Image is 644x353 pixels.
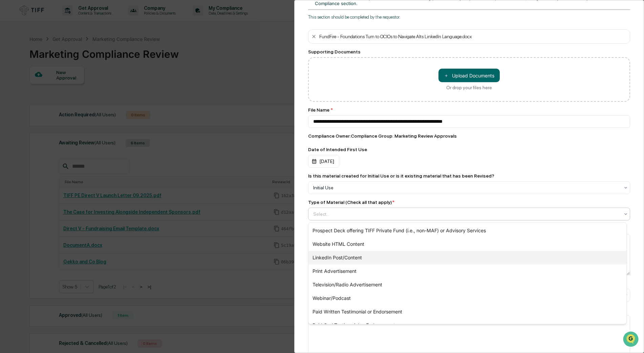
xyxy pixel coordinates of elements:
div: Supporting Documents [308,49,630,54]
a: 🗄️Attestations [46,83,87,95]
button: Or drop your files here [438,69,500,82]
div: Type of Material (Check all that apply) [308,199,394,205]
span: ＋ [444,72,449,79]
iframe: Open customer support [622,331,641,349]
div: Or drop your files here [446,85,492,90]
p: How can we help? [7,14,123,25]
span: Data Lookup [14,98,43,105]
span: Pylon [67,115,82,120]
div: 🖐️ [7,86,12,91]
div: FundFire - Foundations Turn to OCIOs to Navigate Alts LinkedIn Language.docx [319,34,472,39]
div: Print Advertisement [308,264,626,278]
div: Paid Oral Testimonial or Endorsement [308,319,626,332]
img: 1746055101610-c473b297-6a78-478c-a979-82029cc54cd1 [7,52,19,64]
div: 🔎 [7,99,12,104]
a: Powered byPylon [48,114,82,120]
div: File Name [308,107,630,113]
div: Paid Written Testimonial or Endorsement [308,305,626,319]
div: Website HTML Content [308,237,626,251]
div: LinkedIn Post/Content [308,251,626,264]
div: Prospect Deck offering TIFF Private Fund (i.e., non-MAF) or Advisory Services [308,224,626,237]
div: Webinar/Podcast [308,291,626,305]
div: Television/Radio Advertisement [308,278,626,291]
div: 🗄️ [49,86,55,91]
p: This section should be completed by the requestor. [308,15,630,20]
a: 🖐️Preclearance [4,83,46,95]
div: We're available if you need us! [23,58,86,64]
div: Compliance Owner : Compliance Group: Marketing Review Approvals [308,133,630,139]
div: [DATE] [308,155,339,168]
div: Date of Intended First Use [308,147,630,152]
div: Is this material created for Initial Use or is it existing material that has been Revised? [308,173,494,179]
input: Clear [18,31,112,38]
button: Start new chat [115,54,123,62]
span: Attestations [56,85,84,92]
div: Start new chat [23,52,111,58]
a: 🔎Data Lookup [4,95,45,108]
span: Preclearance [14,85,44,92]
